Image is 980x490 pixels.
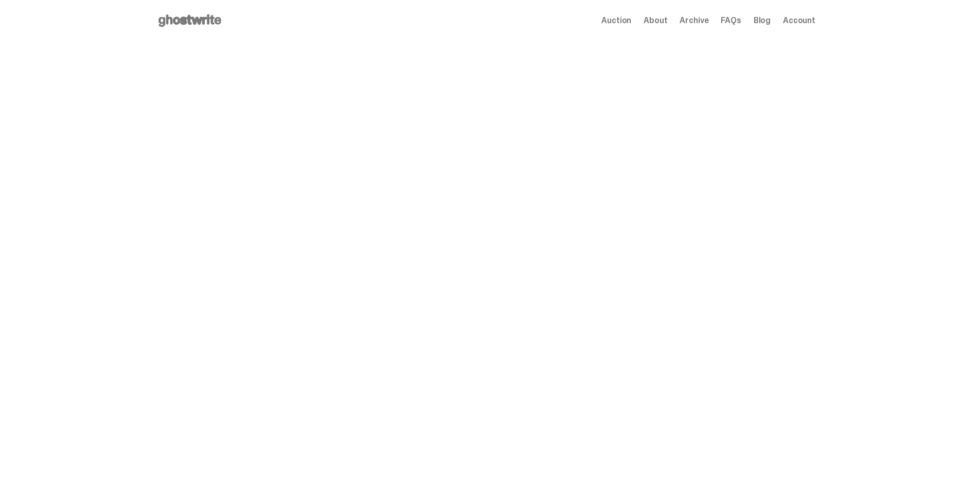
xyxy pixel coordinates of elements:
[721,16,741,25] a: FAQs
[601,16,631,25] a: Auction
[644,16,667,25] a: About
[783,16,815,25] a: Account
[754,16,771,25] a: Blog
[680,16,708,25] a: Archive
